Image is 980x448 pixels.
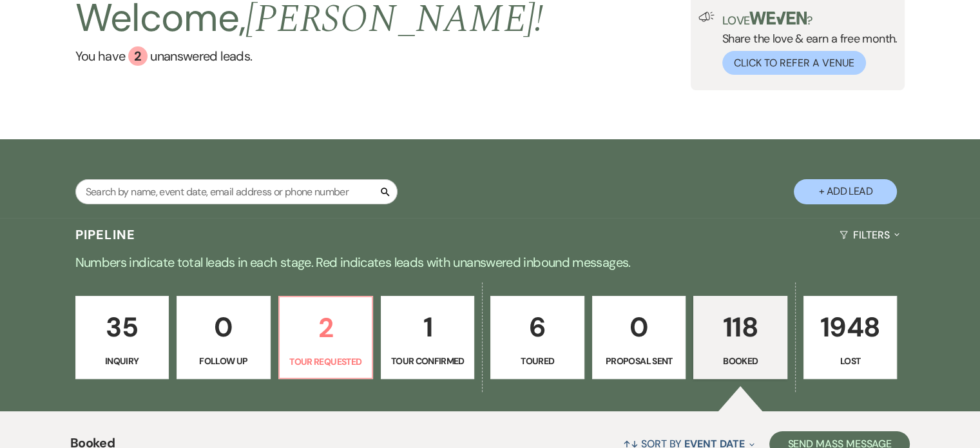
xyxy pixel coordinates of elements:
button: Filters [834,218,905,252]
a: You have 2 unanswered leads. [75,46,544,66]
button: Click to Refer a Venue [722,51,866,75]
p: Numbers indicate total leads in each stage. Red indicates leads with unanswered inbound messages. [26,252,954,273]
input: Search by name, event date, email address or phone number [75,179,398,204]
p: Lost [812,354,889,368]
p: 6 [499,306,575,349]
p: 0 [185,306,262,349]
p: Love ? [722,12,898,26]
a: 2Tour Requested [278,296,373,380]
p: 1 [389,306,466,349]
p: 118 [702,306,778,349]
button: + Add Lead [794,179,897,204]
img: weven-logo-green.svg [749,12,807,24]
p: Tour Requested [287,355,364,369]
p: 1948 [812,306,889,349]
p: 35 [84,306,160,349]
a: 118Booked [693,296,787,380]
img: loud-speaker-illustration.svg [698,12,715,22]
p: 2 [287,306,364,349]
a: 6Toured [490,296,584,380]
p: Proposal Sent [600,354,677,368]
p: Follow Up [185,354,262,368]
h3: Pipeline [75,226,136,244]
p: 0 [600,306,677,349]
p: Inquiry [84,354,160,368]
a: 1Tour Confirmed [381,296,474,380]
a: 1948Lost [803,296,897,380]
a: 0Proposal Sent [592,296,686,380]
div: Share the love & earn a free month. [715,12,898,75]
div: 2 [128,46,148,66]
a: 35Inquiry [75,296,169,380]
a: 0Follow Up [177,296,270,380]
p: Tour Confirmed [389,354,466,368]
p: Booked [702,354,778,368]
p: Toured [499,354,575,368]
